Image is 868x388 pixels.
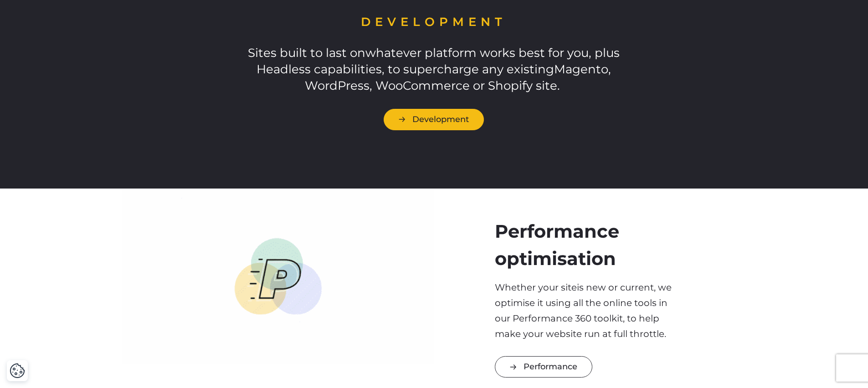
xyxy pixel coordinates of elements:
button: Cookie Settings [10,363,25,378]
span: whatever platform works best for you, plus Headless capabilities, to supercharge any existing [257,46,620,77]
span: Whether your site [495,282,577,293]
span: i [577,282,579,293]
span: Development [361,15,507,29]
img: Revisit consent button [10,363,25,378]
img: performance-service-icon [122,189,434,364]
span: Magento, WordPress, WooCommerce or Shopify site. [305,62,611,93]
a: Development [384,109,484,130]
a: Performance [495,356,592,378]
span: s new or current, we optimise it using all the online tools in our Performance 360 toolkit, to he... [495,282,672,339]
h2: Performance optimisation [495,218,685,272]
span: Sites built to last on [248,46,365,60]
